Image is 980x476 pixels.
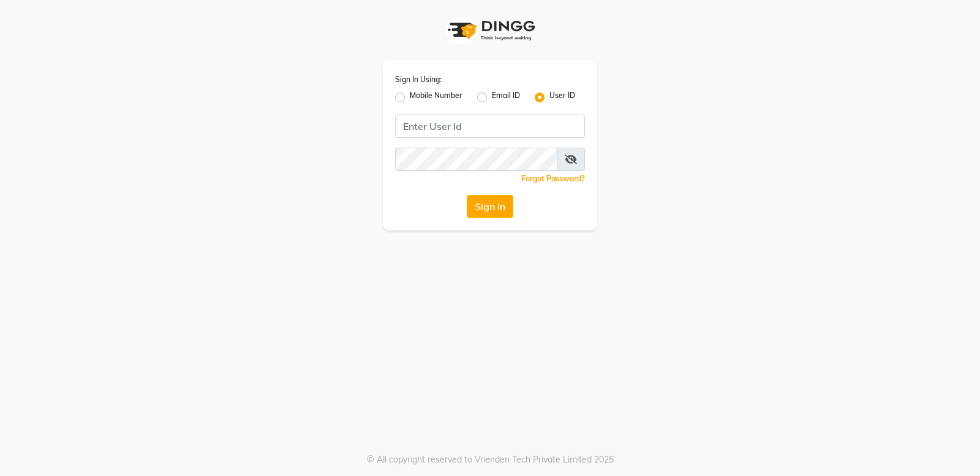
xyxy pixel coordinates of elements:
button: Sign In [467,195,513,218]
label: Sign In Using: [395,74,442,85]
label: Mobile Number [410,90,462,105]
input: Username [395,148,557,171]
label: Email ID [492,90,520,105]
label: User ID [549,90,575,105]
input: Username [395,115,585,138]
img: logo1.svg [441,12,539,48]
a: Forgot Password? [521,174,585,183]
